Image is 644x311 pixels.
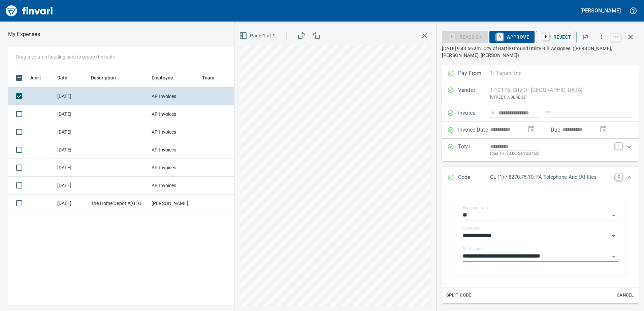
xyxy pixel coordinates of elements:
[442,45,639,59] p: [DATE] 9:43:56 am. City of Battle Ground Utility Bill. Assignee: ([PERSON_NAME], [PERSON_NAME], [...
[240,32,275,40] span: Page 1 of 1
[442,139,639,161] div: Expand
[149,177,199,195] td: AP Invoices
[4,3,55,19] img: Finvari
[55,123,88,141] td: [DATE]
[149,159,199,177] td: AP Invoices
[490,150,611,157] p: (basis + $0.00 Service tax)
[495,31,529,43] span: Approve
[91,74,125,82] span: Description
[615,143,622,149] a: T
[202,74,223,82] span: Team
[445,290,473,301] button: Split Code
[609,231,618,241] button: Open
[615,173,622,180] a: C
[55,141,88,159] td: [DATE]
[149,141,199,159] td: AP Invoices
[609,252,618,261] button: Open
[55,159,88,177] td: [DATE]
[30,74,41,82] span: Alert
[57,74,68,82] span: Date
[55,177,88,195] td: [DATE]
[616,291,634,299] span: Cancel
[611,34,621,41] a: esc
[442,189,639,303] div: Expand
[489,31,535,43] button: AApprove
[614,290,636,301] button: Cancel
[536,31,577,43] button: RReject
[202,74,215,82] span: Team
[579,5,622,16] button: [PERSON_NAME]
[30,74,50,82] span: Alert
[490,173,611,181] p: GL (1) / 8270.75.10: FA Telephone And Utilities
[238,30,278,42] button: Page 1 of 1
[541,31,571,43] span: Reject
[152,74,182,82] span: Employee
[463,247,484,251] label: GL Account
[16,54,115,60] p: Drag a column heading here to group the table
[149,105,199,123] td: AP Invoices
[88,195,149,212] td: The Home Depot #[GEOGRAPHIC_DATA]
[55,105,88,123] td: [DATE]
[8,30,40,38] p: My Expenses
[55,88,88,105] td: [DATE]
[609,29,639,45] span: Close invoice
[149,123,199,141] td: AP Invoices
[152,74,173,82] span: Employee
[609,211,618,220] button: Open
[446,291,471,299] span: Split Code
[8,30,40,38] nav: breadcrumb
[55,195,88,212] td: [DATE]
[149,195,199,212] td: [PERSON_NAME]
[91,74,116,82] span: Description
[578,30,593,44] button: Flag
[594,30,609,44] button: More
[57,74,76,82] span: Date
[580,7,621,14] h5: [PERSON_NAME]
[543,33,549,40] a: R
[442,34,488,39] div: Reassign
[149,88,199,105] td: AP Invoices
[463,226,480,230] label: Company
[496,33,503,40] a: A
[463,206,488,210] label: Expense Type
[458,173,490,182] p: Code
[442,167,639,189] div: Expand
[458,143,490,157] p: Total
